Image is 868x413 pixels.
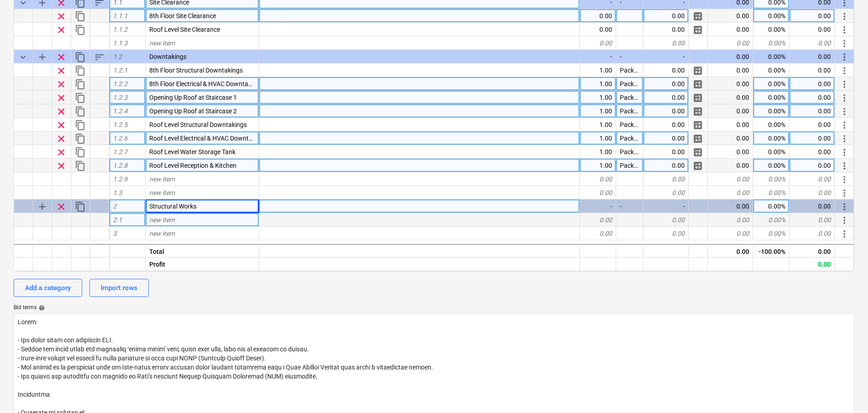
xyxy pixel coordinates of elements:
[790,50,835,63] div: 0.00
[113,203,117,210] span: 2
[839,11,850,22] span: More actions
[149,203,196,210] span: Structural Works
[839,92,850,103] span: More actions
[753,131,790,145] div: 0.00%
[149,12,216,19] span: 8th Floor Site Clearance
[580,77,616,91] div: 1.00
[56,92,67,103] span: Remove row
[839,38,850,49] span: More actions
[75,106,86,117] span: Duplicate row
[113,94,128,101] span: 1.2.3
[113,39,128,47] span: 1.1.3
[56,24,67,35] span: Remove row
[753,104,790,118] div: 0.00%
[708,36,753,50] div: 0.00
[75,11,86,22] span: Duplicate row
[643,63,689,77] div: 0.00
[580,186,616,199] div: 0.00
[643,159,689,172] div: 0.00
[580,104,616,118] div: 1.00
[149,175,175,183] span: new item
[580,145,616,159] div: 1.00
[708,9,753,23] div: 0.00
[753,91,790,104] div: 0.00%
[790,23,835,36] div: 0.00
[25,282,71,294] div: Add a category
[149,107,237,115] span: Opening Up Roof at Staircase 2
[580,118,616,131] div: 1.00
[113,175,128,183] span: 1.2.9
[56,52,67,63] span: Remove row
[790,131,835,145] div: 0.00
[790,227,835,240] div: 0.00
[18,52,29,63] span: Collapse category
[708,104,753,118] div: 0.00
[56,106,67,117] span: Remove row
[692,65,703,76] span: Manage detailed breakdown for the row
[580,36,616,50] div: 0.00
[14,279,82,297] button: Add a category
[94,52,105,63] span: Sort rows within category
[692,11,703,22] span: Manage detailed breakdown for the row
[823,369,868,413] iframe: Chat Widget
[839,174,850,185] span: More actions
[113,162,128,169] span: 1.2.8
[708,50,753,63] div: 0.00
[149,189,175,196] span: new item
[643,104,689,118] div: 0.00
[708,91,753,104] div: 0.00
[790,258,835,271] div: 0.00
[790,9,835,23] div: 0.00
[753,23,790,36] div: 0.00%
[839,24,850,35] span: More actions
[56,201,67,212] span: Remove row
[839,79,850,90] span: More actions
[708,77,753,91] div: 0.00
[75,147,86,158] span: Duplicate row
[790,199,835,213] div: 0.00
[708,199,753,213] div: 0.00
[753,159,790,172] div: 0.00%
[643,213,689,227] div: 0.00
[708,186,753,199] div: 0.00
[149,53,186,60] span: Downtakings
[75,65,86,76] span: Duplicate row
[149,135,267,142] span: Roof Level Electrical & HVAC Downtakings
[753,36,790,50] div: 0.00%
[113,148,128,155] span: 1.2.7
[149,148,235,155] span: Roof Level Water Storage Tank
[149,230,175,237] span: new item
[580,91,616,104] div: 1.00
[753,244,790,258] div: -100.00%
[56,160,67,171] span: Remove row
[753,63,790,77] div: 0.00%
[839,201,850,212] span: More actions
[643,36,689,50] div: 0.00
[790,213,835,227] div: 0.00
[14,304,854,311] div: Bid terms
[790,145,835,159] div: 0.00
[643,50,689,63] div: -
[692,92,703,103] span: Manage detailed breakdown for the row
[692,133,703,144] span: Manage detailed breakdown for the row
[692,120,703,131] span: Manage detailed breakdown for the row
[113,230,117,237] span: 3
[101,282,137,294] div: Import rows
[708,213,753,227] div: 0.00
[56,133,67,144] span: Remove row
[708,131,753,145] div: 0.00
[580,227,616,240] div: 0.00
[56,65,67,76] span: Remove row
[692,24,703,35] span: Manage detailed breakdown for the row
[643,118,689,131] div: 0.00
[643,186,689,199] div: 0.00
[839,65,850,76] span: More actions
[149,26,220,33] span: Roof Level Site Clearance
[149,162,236,169] span: Roof Level Reception & Kitchen
[753,50,790,63] div: 0.00%
[839,52,850,63] span: More actions
[580,9,616,23] div: 0.00
[616,77,643,91] div: Package
[113,80,128,87] span: 1.2.2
